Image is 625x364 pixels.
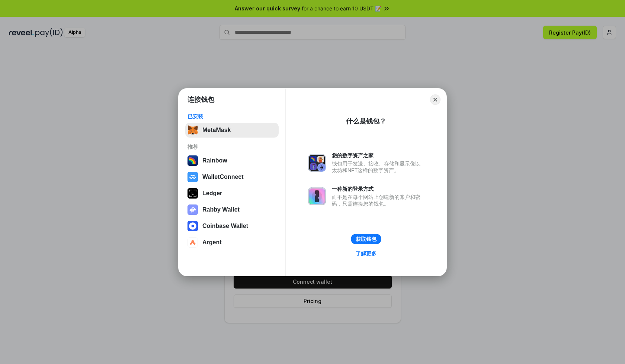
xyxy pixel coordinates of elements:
[202,239,222,246] div: Argent
[202,174,244,180] div: WalletConnect
[332,152,424,159] div: 您的数字资产之家
[187,204,198,215] img: svg+xml,%3Csvg%20xmlns%3D%22http%3A%2F%2Fwww.w3.org%2F2000%2Fsvg%22%20fill%3D%22none%22%20viewBox...
[185,202,279,217] button: Rabby Wallet
[202,206,240,213] div: Rabby Wallet
[356,236,376,242] div: 获取钱包
[185,170,279,184] button: WalletConnect
[185,186,279,201] button: Ledger
[202,157,227,164] div: Rainbow
[185,123,279,138] button: MetaMask
[202,190,222,197] div: Ledger
[430,94,440,105] button: Close
[187,155,198,166] img: svg+xml,%3Csvg%20width%3D%22120%22%20height%3D%22120%22%20viewBox%3D%220%200%20120%20120%22%20fil...
[185,235,279,250] button: Argent
[185,153,279,168] button: Rainbow
[332,194,424,207] div: 而不是在每个网站上创建新的账户和密码，只需连接您的钱包。
[202,223,248,229] div: Coinbase Wallet
[187,113,276,120] div: 已安装
[202,127,231,133] div: MetaMask
[346,117,386,126] div: 什么是钱包？
[185,219,279,233] button: Coinbase Wallet
[351,234,381,244] button: 获取钱包
[187,237,198,248] img: svg+xml,%3Csvg%20width%3D%2228%22%20height%3D%2228%22%20viewBox%3D%220%200%2028%2028%22%20fill%3D...
[308,187,326,205] img: svg+xml,%3Csvg%20xmlns%3D%22http%3A%2F%2Fwww.w3.org%2F2000%2Fsvg%22%20fill%3D%22none%22%20viewBox...
[351,249,381,258] a: 了解更多
[356,250,376,257] div: 了解更多
[187,221,198,231] img: svg+xml,%3Csvg%20width%3D%2228%22%20height%3D%2228%22%20viewBox%3D%220%200%2028%2028%22%20fill%3D...
[187,125,198,135] img: svg+xml,%3Csvg%20fill%3D%22none%22%20height%3D%2233%22%20viewBox%3D%220%200%2035%2033%22%20width%...
[187,188,198,199] img: svg+xml,%3Csvg%20xmlns%3D%22http%3A%2F%2Fwww.w3.org%2F2000%2Fsvg%22%20width%3D%2228%22%20height%3...
[187,95,214,104] h1: 连接钱包
[332,186,424,192] div: 一种新的登录方式
[187,172,198,182] img: svg+xml,%3Csvg%20width%3D%2228%22%20height%3D%2228%22%20viewBox%3D%220%200%2028%2028%22%20fill%3D...
[308,154,326,172] img: svg+xml,%3Csvg%20xmlns%3D%22http%3A%2F%2Fwww.w3.org%2F2000%2Fsvg%22%20fill%3D%22none%22%20viewBox...
[332,160,424,174] div: 钱包用于发送、接收、存储和显示像以太坊和NFT这样的数字资产。
[187,144,276,150] div: 推荐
